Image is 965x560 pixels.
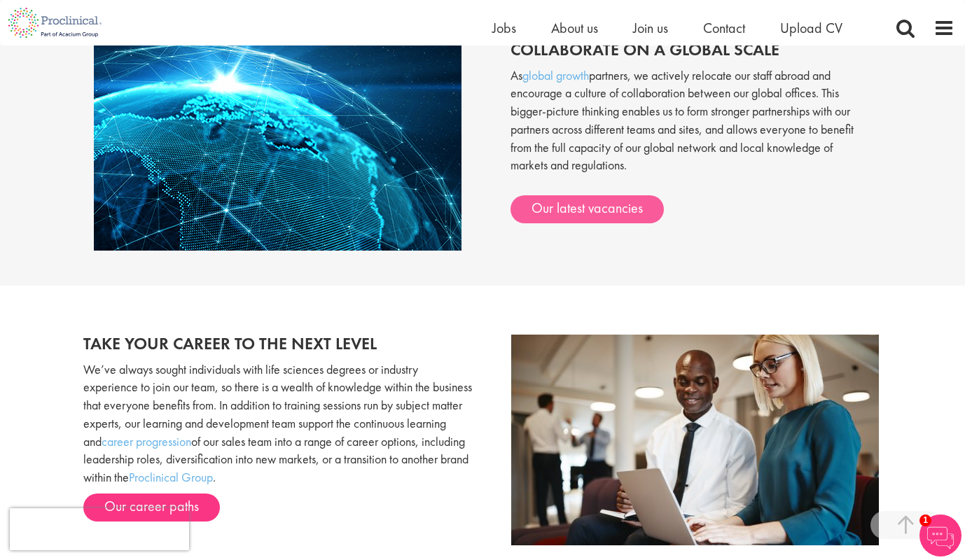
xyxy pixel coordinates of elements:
[83,493,220,521] a: Our career paths
[633,19,668,37] a: Join us
[492,19,516,37] a: Jobs
[83,360,472,486] p: We’ve always sought individuals with life sciences degrees or industry experience to join our tea...
[129,469,213,485] a: Proclinical Group
[703,19,745,37] a: Contact
[511,66,871,188] p: As partners, we actively relocate our staff abroad and encourage a culture of collaboration betwe...
[511,195,664,223] a: Our latest vacancies
[551,19,598,37] a: About us
[919,514,961,556] img: Chatbot
[522,67,589,83] a: global growth
[10,508,189,550] iframe: reCAPTCHA
[511,41,871,59] h2: Collaborate on a global scale
[83,335,472,353] h2: Take your career to the next level
[102,433,191,449] a: career progression
[780,19,842,37] a: Upload CV
[919,514,931,526] span: 1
